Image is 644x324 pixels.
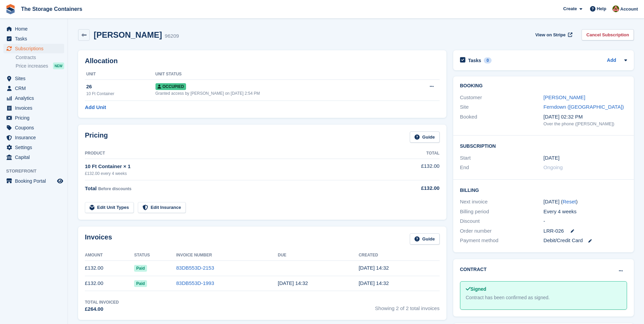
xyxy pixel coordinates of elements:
[460,94,544,102] div: Customer
[16,63,48,69] span: Price increases
[85,305,119,313] div: £264.00
[15,176,56,186] span: Booking Portal
[544,121,627,127] div: Over the phone ([PERSON_NAME])
[533,29,574,40] a: View on Stripe
[358,265,389,271] time: 2025-08-15 13:32:18 UTC
[460,217,544,225] div: Discount
[86,83,155,91] div: 26
[15,93,56,103] span: Analytics
[468,57,481,64] h2: Tasks
[544,104,624,110] a: Ferndown ([GEOGRAPHIC_DATA])
[544,208,627,216] div: Every 4 weeks
[358,250,439,261] th: Created
[98,186,131,191] span: Before discounts
[3,34,64,43] a: menu
[85,104,106,111] a: Add Unit
[85,260,134,276] td: £132.00
[15,133,56,142] span: Insurance
[460,186,627,193] h2: Billing
[582,29,634,40] a: Cancel Subscription
[165,32,179,40] div: 96209
[53,62,64,69] div: NEW
[460,103,544,111] div: Site
[15,103,56,113] span: Invoices
[138,202,186,213] a: Edit Insurance
[85,299,119,305] div: Total Invoiced
[85,276,134,291] td: £132.00
[460,266,487,273] h2: Contract
[535,32,566,38] span: View on Stripe
[176,250,278,261] th: Invoice Number
[3,123,64,132] a: menu
[563,5,577,12] span: Create
[155,90,406,96] div: Granted access by [PERSON_NAME] on [DATE] 2:54 PM
[460,237,544,245] div: Payment method
[134,250,176,261] th: Status
[385,148,439,159] th: Total
[544,154,559,162] time: 2025-07-18 00:00:00 UTC
[3,152,64,162] a: menu
[358,280,389,286] time: 2025-07-18 13:32:06 UTC
[597,5,606,12] span: Help
[18,3,85,15] a: The Storage Containers
[3,176,64,186] a: menu
[176,265,214,271] a: 83DB553D-2153
[85,131,108,143] h2: Pricing
[15,44,56,53] span: Subscriptions
[6,168,68,175] span: Storefront
[278,280,308,286] time: 2025-07-19 13:32:06 UTC
[85,185,97,191] span: Total
[15,24,56,34] span: Home
[3,24,64,34] a: menu
[15,113,56,123] span: Pricing
[460,227,544,235] div: Order number
[15,84,56,93] span: CRM
[375,299,440,313] span: Showing 2 of 2 total invoices
[544,198,627,206] div: [DATE] ( )
[612,5,619,12] img: Kirsty Simpson
[3,44,64,53] a: menu
[460,164,544,172] div: End
[460,208,544,216] div: Billing period
[85,69,155,80] th: Unit
[86,91,155,97] div: 10 Ft Container
[3,93,64,103] a: menu
[85,233,112,245] h2: Invoices
[544,227,564,235] span: LRR-026
[15,34,56,43] span: Tasks
[94,30,162,39] h2: [PERSON_NAME]
[15,143,56,152] span: Settings
[5,4,16,14] img: stora-icon-8386f47178a22dfd0bd8f6a31ec36ba5ce8667c1dd55bd0f319d3a0aa187defe.svg
[544,237,627,245] div: Debit/Credit Card
[544,164,563,170] span: Ongoing
[134,280,147,287] span: Paid
[466,294,621,301] div: Contract has been confirmed as signed.
[385,159,439,180] td: £132.00
[134,265,147,272] span: Paid
[460,113,544,127] div: Booked
[56,177,64,185] a: Preview store
[85,170,385,177] div: £132.00 every 4 weeks
[155,69,406,80] th: Unit Status
[460,142,627,149] h2: Subscription
[85,163,385,170] div: 10 Ft Container × 1
[544,113,627,121] div: [DATE] 02:32 PM
[15,74,56,83] span: Sites
[15,123,56,132] span: Coupons
[85,57,440,65] h2: Allocation
[466,286,621,293] div: Signed
[484,57,492,64] div: 0
[410,131,440,143] a: Guide
[3,133,64,142] a: menu
[85,148,385,159] th: Product
[16,54,64,61] a: Contracts
[3,103,64,113] a: menu
[3,113,64,123] a: menu
[620,6,638,13] span: Account
[85,202,134,213] a: Edit Unit Types
[3,143,64,152] a: menu
[607,57,616,65] a: Add
[176,280,214,286] a: 83DB553D-1993
[3,84,64,93] a: menu
[410,233,440,245] a: Guide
